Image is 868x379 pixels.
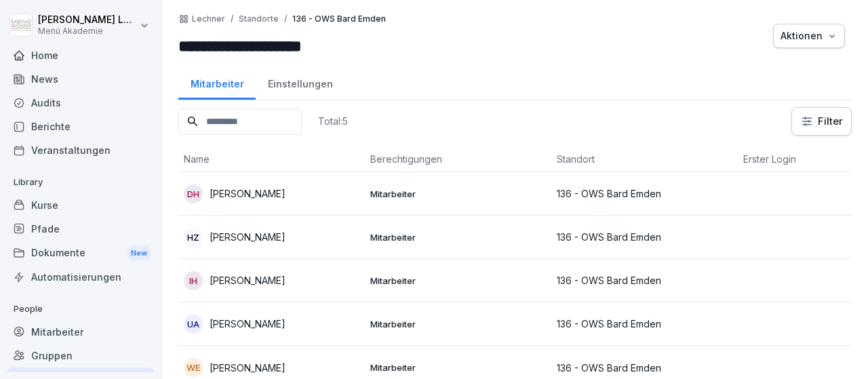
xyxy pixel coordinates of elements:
p: Mitarbeiter [370,361,546,374]
p: / [284,14,287,24]
div: HZ [184,228,203,247]
button: Filter [792,108,851,135]
a: Kurse [7,193,155,217]
a: Automatisierungen [7,265,155,289]
a: Mitarbeiter [7,320,155,344]
th: Name [178,146,365,172]
div: Dokumente [7,241,155,266]
p: 136 - OWS Bard Emden [292,14,386,24]
button: Aktionen [773,24,845,48]
a: News [7,67,155,91]
p: Menü Akademie [38,26,137,36]
div: Filter [800,115,843,128]
a: Veranstaltungen [7,138,155,162]
div: WE [184,358,203,377]
p: [PERSON_NAME] [210,361,285,375]
a: Audits [7,91,155,115]
p: [PERSON_NAME] Lechler [38,14,137,26]
p: Total: 5 [318,115,348,127]
p: 136 - OWS Bard Emden [557,361,732,375]
a: Lechner [192,14,225,24]
p: [PERSON_NAME] [210,273,285,287]
p: 136 - OWS Bard Emden [557,186,732,201]
p: 136 - OWS Bard Emden [557,273,732,287]
p: [PERSON_NAME] [210,186,285,201]
th: Standort [551,146,738,172]
p: 136 - OWS Bard Emden [557,230,732,244]
p: Mitarbeiter [370,318,546,330]
a: Berichte [7,115,155,138]
div: New [127,245,151,261]
p: Mitarbeiter [370,231,546,243]
p: Standorte [239,14,279,24]
a: Mitarbeiter [178,65,256,100]
th: Berechtigungen [365,146,551,172]
p: [PERSON_NAME] [210,230,285,244]
p: Mitarbeiter [370,188,546,200]
div: UA [184,315,203,334]
p: Library [7,172,155,193]
div: IH [184,271,203,290]
a: Gruppen [7,344,155,367]
p: [PERSON_NAME] [210,317,285,331]
div: DH [184,184,203,203]
a: Einstellungen [256,65,344,100]
a: Pfade [7,217,155,241]
p: 136 - OWS Bard Emden [557,317,732,331]
a: Home [7,43,155,67]
p: / [231,14,233,24]
p: People [7,298,155,320]
div: Aktionen [781,28,837,43]
p: Mitarbeiter [370,275,546,287]
a: DokumenteNew [7,241,155,266]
